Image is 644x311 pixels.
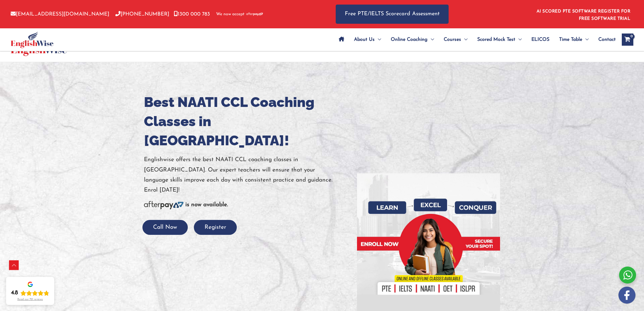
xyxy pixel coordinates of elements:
[391,29,428,50] span: Online Coaching
[533,4,633,24] aside: Header Widget 1
[477,29,515,50] span: Scored Mock Test
[386,29,439,50] a: Online CoachingMenu Toggle
[444,29,461,50] span: Courses
[354,29,375,50] span: About Us
[559,29,582,50] span: Time Table
[334,29,616,50] nav: Site Navigation: Main Menu
[11,289,49,297] div: Rating: 4.8 out of 5
[185,202,228,208] b: is now available.
[194,224,237,230] a: Register
[622,34,633,46] a: View Shopping Cart, empty
[598,29,616,50] span: Contact
[593,29,616,50] a: Contact
[472,29,527,50] a: Scored Mock TestMenu Toggle
[11,289,18,297] div: 4.8
[142,224,188,230] a: Call Now
[144,201,184,209] img: Afterpay-Logo
[336,5,449,24] a: Free PTE/IELTS Scorecard Assessment
[246,12,263,16] img: Afterpay-Logo
[349,29,386,50] a: About UsMenu Toggle
[144,155,348,195] p: Englishwise offers the best NAATI CCL coaching classes in [GEOGRAPHIC_DATA]. Our expert teachers ...
[194,220,237,235] button: Register
[461,29,467,50] span: Menu Toggle
[17,298,43,301] div: Read our 721 reviews
[618,287,635,304] img: white-facebook.png
[515,29,522,50] span: Menu Toggle
[375,29,381,50] span: Menu Toggle
[11,12,109,17] a: [EMAIL_ADDRESS][DOMAIN_NAME]
[144,93,348,150] h1: Best NAATI CCL Coaching Classes in [GEOGRAPHIC_DATA]!
[11,31,54,48] img: cropped-ew-logo
[527,29,554,50] a: ELICOS
[537,9,631,21] a: AI SCORED PTE SOFTWARE REGISTER FOR FREE SOFTWARE TRIAL
[582,29,589,50] span: Menu Toggle
[174,12,210,17] a: 1300 000 783
[428,29,434,50] span: Menu Toggle
[142,220,188,235] button: Call Now
[531,29,549,50] span: ELICOS
[439,29,472,50] a: CoursesMenu Toggle
[216,11,244,17] span: We now accept
[554,29,593,50] a: Time TableMenu Toggle
[115,12,169,17] a: [PHONE_NUMBER]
